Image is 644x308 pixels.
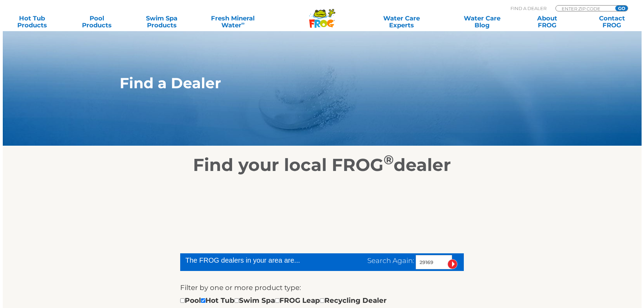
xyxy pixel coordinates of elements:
sup: ® [384,152,394,167]
div: The FROG dealers in your area are... [185,255,325,265]
input: Submit [448,259,458,269]
h1: Find a Dealer [120,75,492,91]
a: ContactFROG [587,15,637,29]
a: AboutFROG [522,15,572,29]
a: Fresh MineralWater∞ [201,15,264,29]
sup: ∞ [241,20,245,26]
a: Water CareExperts [361,15,443,29]
h2: Find your local FROG dealer [109,155,535,175]
a: Water CareBlog [457,15,507,29]
a: Hot TubProducts [7,15,57,29]
a: Swim SpaProducts [137,15,187,29]
label: Filter by one or more product type: [180,282,301,293]
span: Search Again: [367,256,414,265]
a: PoolProducts [72,15,122,29]
input: GO [615,6,628,11]
input: Zip Code Form [561,6,608,11]
p: Find A Dealer [510,5,546,11]
div: Pool Hot Tub Swim Spa FROG Leap Recycling Dealer [180,295,387,306]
